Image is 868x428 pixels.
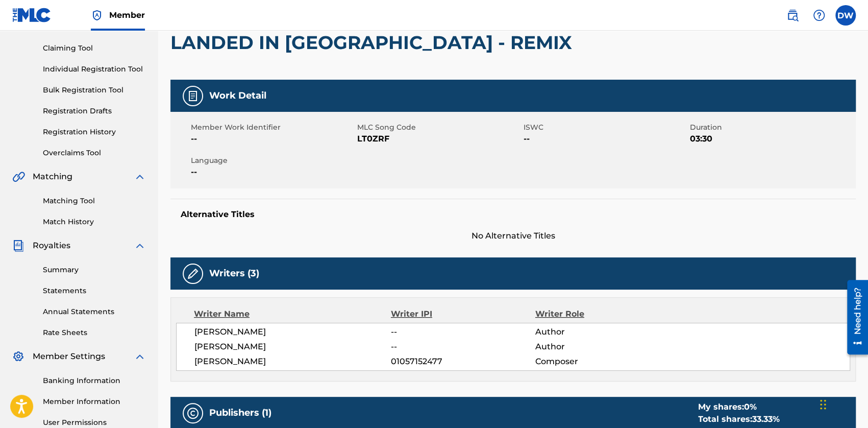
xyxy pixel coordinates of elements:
span: 01057152477 [391,355,535,368]
img: Publishers [187,407,199,419]
span: Composer [535,355,666,368]
a: Matching Tool [43,196,146,206]
span: LT0ZRF [357,133,521,145]
iframe: Chat Widget [817,379,868,428]
a: Bulk Registration Tool [43,85,146,96]
span: -- [391,341,535,353]
iframe: Resource Center [839,276,868,359]
a: Annual Statements [43,306,146,317]
img: help [813,9,825,21]
span: 0 % [744,402,757,412]
a: Member Information [43,396,146,407]
span: [PERSON_NAME] [194,341,391,353]
span: [PERSON_NAME] [194,355,391,368]
span: 03:30 [689,133,853,145]
h5: Alternative Titles [181,209,846,220]
img: Writers [187,268,199,280]
a: Registration Drafts [43,106,146,116]
div: Writer Role [535,308,666,320]
img: MLC Logo [12,8,52,22]
div: Writer Name [194,308,391,320]
a: Public Search [782,5,803,26]
span: Matching [33,171,72,183]
img: expand [134,171,146,183]
span: 33.33 % [752,414,780,424]
a: Registration History [43,127,146,137]
span: MLC Song Code [357,122,521,133]
span: Member [109,9,145,21]
a: Claiming Tool [43,43,146,54]
span: Language [191,155,355,166]
h5: Writers (3) [209,268,259,279]
a: Individual Registration Tool [43,64,146,75]
img: Work Detail [187,90,199,102]
a: Overclaims Tool [43,148,146,158]
div: Help [809,5,829,26]
span: [PERSON_NAME] [194,326,391,338]
img: expand [134,240,146,252]
div: My shares: [698,401,780,413]
img: expand [134,350,146,363]
span: Author [535,341,666,353]
span: -- [191,133,355,145]
span: No Alternative Titles [170,230,856,242]
span: Duration [689,122,853,133]
a: User Permissions [43,417,146,428]
span: -- [524,133,687,145]
img: Matching [12,171,25,183]
a: Statements [43,286,146,296]
span: -- [191,166,355,178]
h2: LANDED IN [GEOGRAPHIC_DATA] - REMIX [170,31,577,54]
div: Drag [820,389,826,420]
a: Rate Sheets [43,327,146,338]
img: Member Settings [12,350,24,363]
div: Writer IPI [391,308,535,320]
img: Royalties [12,240,24,252]
span: -- [391,326,535,338]
div: Total shares: [698,413,780,425]
span: Royalties [33,240,70,252]
a: Summary [43,265,146,275]
img: search [786,9,799,21]
h5: Work Detail [209,90,266,102]
div: User Menu [835,5,856,26]
span: Member Work Identifier [191,122,355,133]
img: Top Rightsholder [91,9,103,21]
a: Banking Information [43,375,146,386]
span: Author [535,326,666,338]
span: ISWC [524,122,687,133]
a: Match History [43,217,146,227]
span: Member Settings [33,350,105,363]
h5: Publishers (1) [209,407,271,419]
